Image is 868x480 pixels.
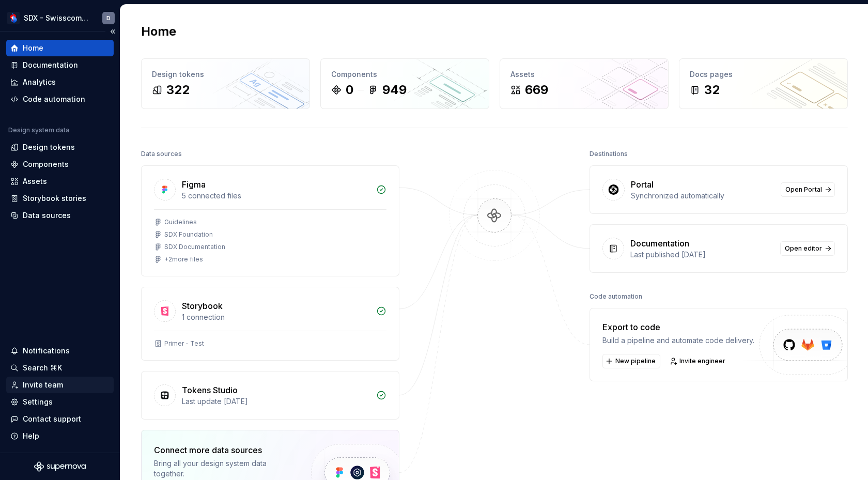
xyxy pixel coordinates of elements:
div: Invite team [23,380,63,390]
div: Help [23,431,39,441]
div: Code automation [23,94,85,104]
div: Data sources [141,147,182,161]
a: Open editor [780,241,835,256]
div: 5 connected files [182,191,370,201]
img: fc0ed557-73b3-4f8f-bd58-0c7fdd7a87c5.png [7,12,20,24]
div: Connect more data sources [154,444,293,456]
div: Components [331,69,478,80]
div: 32 [704,82,720,98]
div: Documentation [630,237,689,250]
div: Components [23,159,69,169]
div: Last update [DATE] [182,396,370,407]
div: Documentation [23,60,78,70]
button: Notifications [6,343,114,359]
div: 322 [166,82,190,98]
div: Guidelines [164,218,197,226]
a: Code automation [6,91,114,107]
button: SDX - Swisscom Digital ExperienceD [2,7,118,29]
svg: Supernova Logo [34,461,86,472]
a: Invite team [6,377,114,393]
div: Figma [182,178,206,191]
span: New pipeline [615,357,656,365]
div: Tokens Studio [182,384,238,396]
a: Design tokens322 [141,58,310,109]
span: Open editor [785,244,822,253]
div: Design tokens [23,142,75,152]
div: SDX - Swisscom Digital Experience [24,13,90,23]
div: Analytics [23,77,56,87]
div: Export to code [602,321,754,333]
button: Contact support [6,411,114,427]
div: Data sources [23,210,71,221]
a: Design tokens [6,139,114,156]
a: Analytics [6,74,114,90]
div: Contact support [23,414,81,424]
div: Last published [DATE] [630,250,774,260]
a: Assets669 [500,58,669,109]
div: Primer - Test [164,339,204,348]
div: Design tokens [152,69,299,80]
a: Components0949 [320,58,489,109]
div: 669 [525,82,548,98]
div: Design system data [8,126,69,134]
a: Invite engineer [667,354,730,368]
div: SDX Foundation [164,230,213,239]
div: Home [23,43,43,53]
h2: Home [141,23,176,40]
span: Open Portal [785,185,822,194]
div: Storybook stories [23,193,86,204]
a: Settings [6,394,114,410]
a: Documentation [6,57,114,73]
div: 1 connection [182,312,370,322]
div: Storybook [182,300,223,312]
div: 0 [346,82,353,98]
div: Docs pages [690,69,837,80]
div: SDX Documentation [164,243,225,251]
div: Settings [23,397,53,407]
div: Search ⌘K [23,363,62,373]
a: Components [6,156,114,173]
div: Bring all your design system data together. [154,458,293,479]
div: Assets [23,176,47,187]
div: Synchronized automatically [631,191,774,201]
span: Invite engineer [679,357,725,365]
div: 949 [382,82,407,98]
a: Open Portal [781,182,835,197]
div: Build a pipeline and automate code delivery. [602,335,754,346]
button: Search ⌘K [6,360,114,376]
div: + 2 more files [164,255,203,264]
a: Data sources [6,207,114,224]
a: Storybook stories [6,190,114,207]
div: Assets [510,69,658,80]
button: Collapse sidebar [105,24,120,39]
div: Notifications [23,346,70,356]
a: Home [6,40,114,56]
div: Destinations [590,147,628,161]
a: Docs pages32 [679,58,848,109]
a: Figma5 connected filesGuidelinesSDX FoundationSDX Documentation+2more files [141,165,399,276]
button: New pipeline [602,354,660,368]
div: Code automation [590,289,642,304]
a: Storybook1 connectionPrimer - Test [141,287,399,361]
button: Help [6,428,114,444]
a: Assets [6,173,114,190]
a: Tokens StudioLast update [DATE] [141,371,399,420]
div: D [106,14,111,22]
div: Portal [631,178,654,191]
